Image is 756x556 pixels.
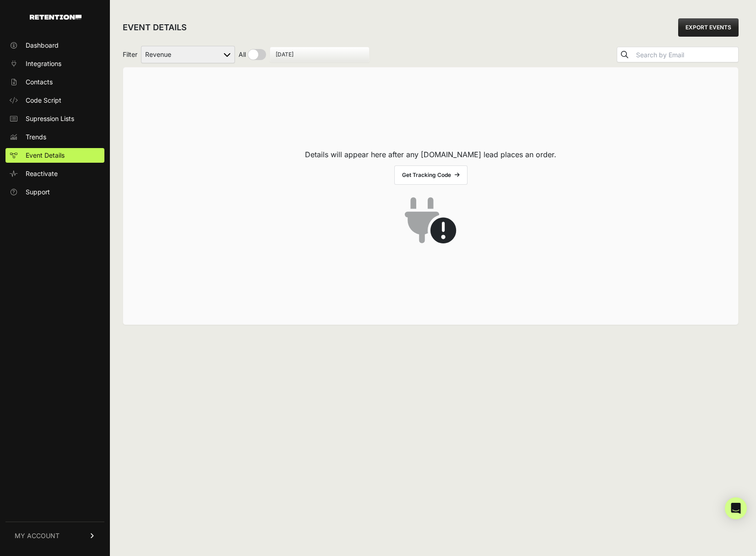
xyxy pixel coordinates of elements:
a: Get Tracking Code [394,165,468,185]
a: Supression Lists [5,111,104,126]
span: Trends [26,132,46,142]
a: Code Script [5,93,104,108]
img: Retention.com [30,15,82,20]
a: Event Details [5,148,104,163]
a: Trends [5,130,104,144]
span: Filter [123,50,137,59]
a: MY ACCOUNT [5,522,104,550]
span: Code Script [26,96,61,105]
a: Dashboard [5,38,104,53]
span: Reactivate [26,169,58,178]
p: Details will appear here after any [DOMAIN_NAME] lead places an order. [305,149,556,160]
select: Filter [141,46,235,63]
span: Supression Lists [26,114,74,123]
span: Support [26,187,50,197]
input: Search by Email [634,49,738,61]
a: Integrations [5,56,104,71]
a: Reactivate [5,166,104,181]
span: Dashboard [26,41,59,50]
a: Support [5,185,104,199]
span: Contacts [26,77,53,87]
a: Contacts [5,75,104,89]
a: EXPORT EVENTS [678,18,739,37]
span: MY ACCOUNT [15,531,60,540]
span: Event Details [26,151,65,160]
span: Integrations [26,59,61,68]
h2: EVENT DETAILS [123,21,187,34]
div: Open Intercom Messenger [725,497,747,519]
